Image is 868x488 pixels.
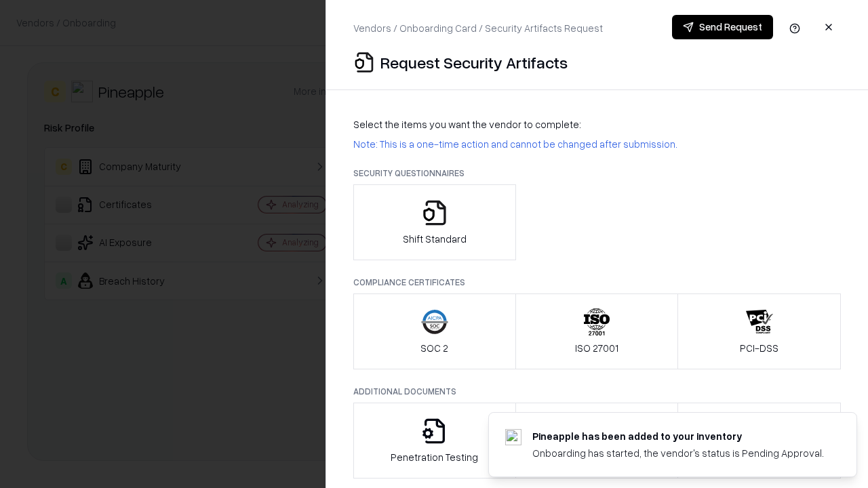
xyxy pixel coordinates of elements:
[353,21,603,35] p: Vendors / Onboarding Card / Security Artifacts Request
[353,117,841,131] p: Select the items you want the vendor to complete:
[532,446,824,460] div: Onboarding has started, the vendor's status is Pending Approval.
[740,341,778,355] p: PCI-DSS
[505,429,521,445] img: pineappleenergy.com
[575,341,618,355] p: ISO 27001
[353,137,841,151] p: Note: This is a one-time action and cannot be changed after submission.
[532,429,824,443] div: Pineapple has been added to your inventory
[391,450,478,464] p: Penetration Testing
[353,386,841,397] p: Additional Documents
[403,232,467,246] p: Shift Standard
[353,184,516,260] button: Shift Standard
[672,15,773,39] button: Send Request
[677,403,841,479] button: Data Processing Agreement
[515,403,679,479] button: Privacy Policy
[420,341,448,355] p: SOC 2
[353,167,841,179] p: Security Questionnaires
[353,403,516,479] button: Penetration Testing
[353,277,841,288] p: Compliance Certificates
[353,293,516,369] button: SOC 2
[380,52,568,73] p: Request Security Artifacts
[515,293,679,369] button: ISO 27001
[677,293,841,369] button: PCI-DSS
